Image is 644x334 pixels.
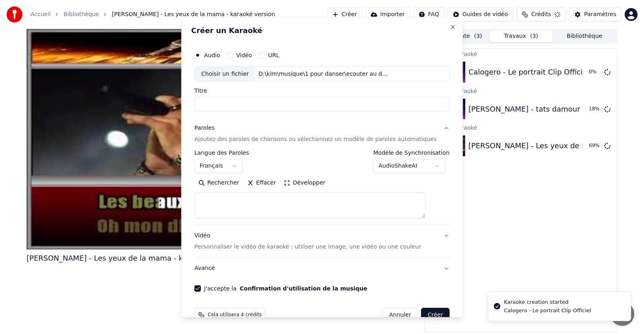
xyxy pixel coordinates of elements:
button: Annuler [382,308,418,322]
button: Créer [421,308,450,322]
div: Vidéo [194,232,421,251]
label: Modèle de Synchronisation [374,150,450,156]
div: Choisir un fichier [195,66,255,81]
button: Effacer [243,176,280,189]
label: Audio [204,52,220,58]
button: Avancé [194,258,450,279]
div: ParolesAjoutez des paroles de chansons ou sélectionnez un modèle de paroles automatiques [194,150,450,225]
label: J'accepte la [204,286,367,291]
div: D:\kim\musique\1 pour danser\ecouter au début\2015'2025\Calogero - Le portrait Clip Officiel.mp3 [256,70,392,78]
button: ParolesAjoutez des paroles de chansons ou sélectionnez un modèle de paroles automatiques [194,118,450,150]
label: Langue des Paroles [194,150,249,156]
button: J'accepte la [240,286,367,291]
button: Rechercher [194,176,243,189]
label: Titre [194,88,450,93]
p: Personnaliser le vidéo de karaoké : utiliser une image, une vidéo ou une couleur [194,243,421,251]
button: Développer [280,176,330,189]
label: Vidéo [236,52,252,58]
label: URL [268,52,279,58]
div: Paroles [194,124,215,132]
h2: Créer un Karaoké [191,27,453,34]
p: Ajoutez des paroles de chansons ou sélectionnez un modèle de paroles automatiques [194,135,437,143]
button: VidéoPersonnaliser le vidéo de karaoké : utiliser une image, une vidéo ou une couleur [194,225,450,257]
span: Cela utilisera 4 crédits [208,312,262,318]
